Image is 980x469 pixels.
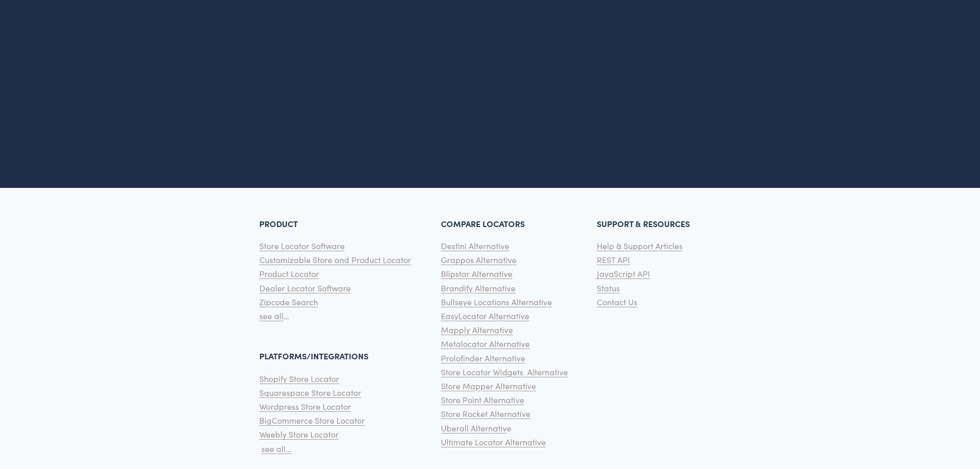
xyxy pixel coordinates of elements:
a: Ultimate Locator Alternative [441,435,546,449]
a: Store Rocket Alternative [441,407,530,421]
span: see all... [261,443,292,454]
span: Destini Alternative [441,240,509,251]
a: Prolofinder Alternative [441,351,525,365]
span: Bullseye Locations Alternative [441,297,552,307]
span: Mapply Alternative [441,324,513,335]
span: EasyLocator Alternative [441,310,529,321]
a: Shopify Store Locator [259,372,339,386]
span: see all [259,310,283,321]
span: Shopify Store Locator [259,373,339,384]
span: Wordpress Store Locator [259,401,351,412]
a: Store Point Alternative [441,393,524,407]
a: BigCommerce Store Locator [259,413,365,427]
a: Store Locator Software [259,239,345,253]
span: Metalocator Alternative [441,338,530,349]
a: Contact Us [597,295,637,309]
span: … [283,310,289,321]
a: Help & Support Articles [597,239,683,253]
span: REST API [597,254,630,265]
a: JavaScript API [597,267,650,281]
a: Status [597,281,620,295]
a: Blipstar Alternative [441,267,512,281]
strong: COMPARE LOCATORS [441,218,525,229]
span: Customizable Store and Product Locator [259,254,411,265]
a: Wordpress Store Locator [259,399,351,413]
strong: SUPPORT & RESOURCES [597,218,690,229]
span: Product Locator [259,268,319,279]
span: Zipcode Search [259,297,318,307]
a: Grappos Alternative [441,253,516,267]
span: JavaScript API [597,268,650,279]
span: Brandify Alternative [441,283,515,293]
span: Grappos Alternative [441,254,516,265]
a: see all [259,309,283,323]
a: Metalocator Alternative [441,337,530,351]
span: e [507,423,511,433]
span: Store Locator Widgets Alternative [441,367,568,377]
a: Uberall Alternativ [441,421,507,435]
span: Help & Support Articles [597,240,683,251]
a: Zipcode Search [259,295,318,309]
span: Contact Us [597,297,637,307]
span: Uberall Alternativ [441,423,507,433]
a: Mapply Alternative [441,323,513,337]
span: Blipstar Alternative [441,268,512,279]
span: Dealer Locator Software [259,283,351,293]
a: Customizable Store and Product Locator [259,253,411,267]
span: Squarespace Store Locator [259,387,361,398]
span: BigCommerce Store Locator [259,415,365,426]
a: Destini Alternative [441,239,509,253]
span: Store Locator Software [259,240,345,251]
a: EasyLocator Alternative [441,309,529,323]
strong: PRODUCT [259,218,298,229]
a: Store Locator Widgets Alternative [441,365,568,379]
span: Status [597,283,620,293]
a: Bullseye Locations Alternative [441,295,552,309]
span: Store Rocket Alternative [441,408,530,419]
a: Weebly Store Locator [259,427,338,441]
a: Product Locator [259,267,319,281]
span: Ultimate Locator Alternative [441,437,546,447]
span: Store Point Alternative [441,394,524,405]
a: Dealer Locator Software [259,281,351,295]
span: Store Mapper Alternative [441,380,536,391]
span: Prolofinder Alternative [441,353,525,363]
span: Weebly Store Locator [259,429,338,440]
a: REST API [597,253,630,267]
a: Brandify Alternative [441,281,515,295]
strong: PLATFORMS/INTEGRATIONS [259,350,368,361]
a: see all... [261,442,292,456]
a: Store Mapper Alternative [441,379,536,393]
a: Squarespace Store Locator [259,386,361,399]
